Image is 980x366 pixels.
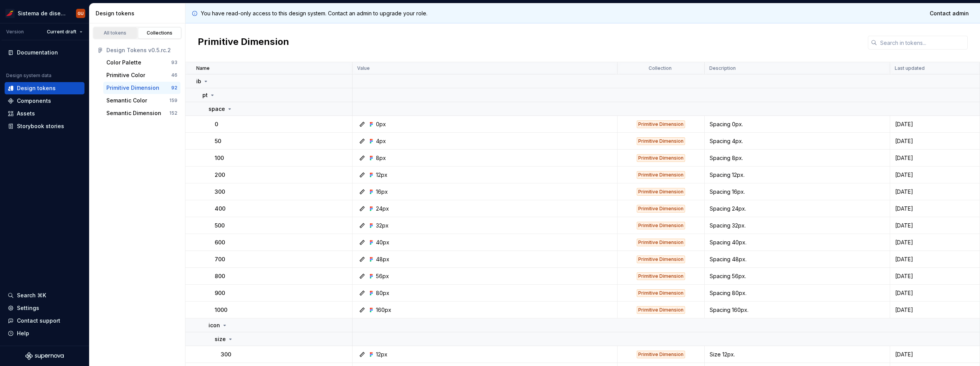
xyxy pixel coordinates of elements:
p: 500 [215,222,225,229]
div: [DATE] [891,188,979,196]
div: Design Tokens v0.5.rc.2 [106,46,177,54]
button: Search ⌘K [5,289,84,302]
div: Spacing 0px. [705,120,889,128]
div: 16px [376,188,388,196]
div: Version [6,29,24,35]
div: 24px [376,205,389,213]
a: Documentation [5,46,84,59]
div: 40px [376,239,389,246]
p: 300 [221,351,231,358]
div: Primitive Dimension [637,205,685,213]
div: Size 12px. [705,351,889,358]
p: 400 [215,205,225,213]
p: pt [202,91,208,99]
div: [DATE] [891,137,979,145]
button: Primitive Dimension92 [103,82,180,94]
div: GU [78,10,84,16]
div: Spacing 32px. [705,222,889,229]
div: [DATE] [891,351,979,358]
p: size [215,335,226,343]
p: You have read-only access to this design system. Contact an admin to upgrade your role. [201,10,427,17]
div: Spacing 24px. [705,205,889,213]
div: Primitive Dimension [637,154,685,162]
a: Contact admin [925,7,974,20]
p: Last updated [895,65,925,71]
button: Semantic Color159 [103,94,180,107]
a: Components [5,95,84,107]
div: Primitive Dimension [637,222,685,229]
p: 200 [215,171,225,179]
div: Primitive Dimension [106,84,159,92]
div: Assets [17,110,35,117]
div: Primitive Dimension [637,137,685,145]
div: 159 [169,97,177,104]
div: Primitive Dimension [637,239,685,246]
div: 0px [376,120,386,128]
div: Help [17,330,29,337]
div: Primitive Dimension [637,351,685,358]
p: 100 [215,154,224,162]
p: space [209,105,225,113]
a: Assets [5,107,84,120]
button: Semantic Dimension152 [103,107,180,119]
a: Settings [5,302,84,314]
span: Contact admin [930,10,969,17]
div: Primitive Dimension [637,256,685,263]
div: Collections [141,30,179,36]
div: Sistema de diseño Iberia [18,10,67,17]
div: Design tokens [17,84,56,92]
a: Design tokens [5,82,84,94]
div: Spacing 48px. [705,256,889,263]
div: All tokens [96,30,134,36]
a: Supernova Logo [25,352,64,360]
div: 8px [376,154,386,162]
div: Spacing 4px. [705,137,889,145]
div: Semantic Dimension [106,109,161,117]
button: Color Palette93 [103,56,180,69]
button: Help [5,327,84,340]
div: Spacing 12px. [705,171,889,179]
p: Collection [649,65,672,71]
p: 50 [215,137,221,145]
p: 1000 [215,306,227,314]
p: 900 [215,289,225,297]
a: Storybook stories [5,120,84,132]
p: Value [357,65,370,71]
div: 56px [376,272,389,280]
div: [DATE] [891,120,979,128]
div: 152 [169,110,177,116]
div: 46 [171,72,177,78]
p: icon [209,321,220,329]
div: Components [17,97,51,105]
p: Name [196,65,210,71]
div: [DATE] [891,205,979,213]
div: Primitive Dimension [637,306,685,314]
div: 4px [376,137,386,145]
div: Storybook stories [17,122,64,130]
input: Search in tokens... [877,36,968,49]
button: Primitive Color46 [103,69,180,81]
div: 32px [376,222,389,229]
p: Description [709,65,736,71]
div: Primitive Dimension [637,120,685,128]
div: [DATE] [891,171,979,179]
div: [DATE] [891,306,979,314]
div: Color Palette [106,59,141,66]
p: ib [196,77,201,85]
h2: Primitive Dimension [198,36,289,49]
div: Primitive Color [106,71,145,79]
p: 800 [215,272,225,280]
div: Design system data [6,73,51,79]
div: [DATE] [891,289,979,297]
div: Search ⌘K [17,292,46,299]
div: Design tokens [96,10,182,17]
div: 12px [376,171,387,179]
div: 92 [171,85,177,91]
div: [DATE] [891,154,979,162]
div: Settings [17,304,39,312]
p: 600 [215,239,225,246]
